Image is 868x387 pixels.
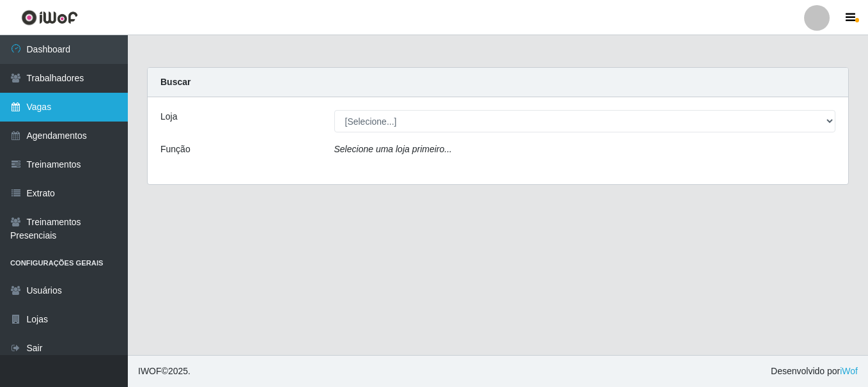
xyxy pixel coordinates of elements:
[138,365,190,378] span: © 2025 .
[160,143,190,156] label: Função
[160,77,190,87] strong: Buscar
[840,366,858,376] a: iWof
[160,110,177,123] label: Loja
[334,144,452,154] i: Selecione uma loja primeiro...
[21,10,78,26] img: CoreUI Logo
[771,365,858,378] span: Desenvolvido por
[138,366,162,376] span: IWOF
